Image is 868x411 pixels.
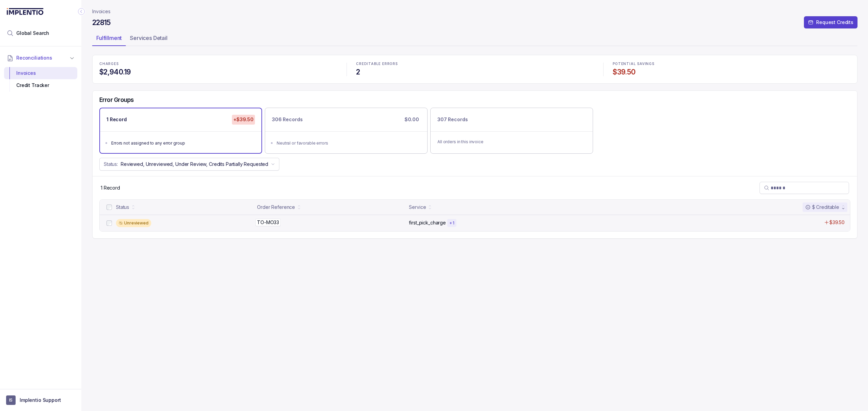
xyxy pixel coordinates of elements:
div: Collapse Icon [77,7,85,16]
span: Global Search [16,30,49,37]
p: POTENTIAL SAVINGS [613,62,850,66]
p: 307 Records [437,116,468,123]
div: $ Creditable [805,204,839,211]
h4: 2 [356,67,594,77]
p: + 1 [449,220,454,226]
div: Errors not assigned to any error group [111,140,254,147]
div: Unreviewed [116,219,151,227]
div: Credit Tracker [9,79,72,91]
p: +$39.50 [232,115,255,124]
p: Services Detail [130,34,167,42]
a: Invoices [92,8,111,15]
nav: breadcrumb [92,8,111,15]
div: Remaining page entries [101,185,120,191]
p: TO-MO33 [255,219,281,226]
p: first_pick_charge [409,219,446,226]
p: Implentio Support [20,397,61,404]
p: $39.50 [829,219,845,226]
p: 1 Record [101,185,120,191]
p: CREDITABLE ERRORS [356,62,594,66]
p: 1 Record [106,116,127,123]
p: $0.00 [403,115,420,124]
h4: $39.50 [613,67,850,77]
li: Tab Fulfillment [92,33,126,46]
p: Fulfillment [96,34,122,42]
p: CHARGES [99,62,337,66]
p: Request Credits [816,19,853,26]
div: Status [116,204,129,211]
button: User initialsImplentio Support [6,395,75,405]
button: Reconciliations [4,50,77,65]
span: Reconciliations [16,55,52,61]
h4: 22815 [92,18,111,27]
button: Status:Reviewed, Unreviewed, Under Review, Credits Partially Requested [99,158,279,171]
div: Reconciliations [4,66,77,93]
div: Order Reference [257,204,295,211]
span: User initials [6,395,16,405]
div: Neutral or favorable errors [277,140,420,147]
button: Request Credits [804,16,857,28]
input: checkbox-checkbox [106,204,112,210]
h4: $2,940.19 [99,67,337,77]
div: Invoices [9,67,72,79]
p: All orders in this invoice [437,138,586,145]
p: Status: [104,161,118,168]
h5: Error Groups [99,96,134,104]
input: checkbox-checkbox [106,220,112,226]
div: Service [409,204,426,211]
ul: Tab Group [92,33,857,46]
p: 306 Records [272,116,302,123]
p: Reviewed, Unreviewed, Under Review, Credits Partially Requested [121,161,268,168]
li: Tab Services Detail [126,33,172,46]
